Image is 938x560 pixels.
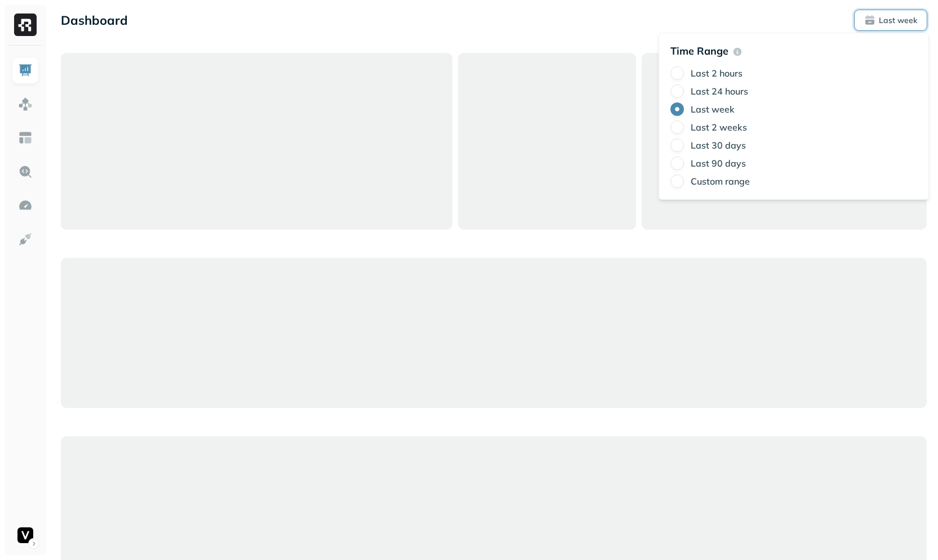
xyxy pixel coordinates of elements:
label: Last 2 hours [691,68,743,79]
img: Integrations [18,232,33,247]
img: Optimization [18,198,33,213]
label: Custom range [691,176,750,187]
label: Last week [691,104,735,115]
button: Last week [855,10,927,30]
img: Query Explorer [18,164,33,179]
img: Assets [18,97,33,111]
p: Dashboard [61,12,128,28]
label: Last 2 weeks [691,122,747,133]
p: Time Range [670,44,728,57]
img: Ryft [14,14,37,36]
label: Last 24 hours [691,86,748,97]
p: Last week [879,15,917,26]
img: Voodoo [17,527,33,543]
img: Asset Explorer [18,131,33,145]
label: Last 30 days [691,140,746,151]
label: Last 90 days [691,158,746,169]
img: Dashboard [18,63,33,78]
